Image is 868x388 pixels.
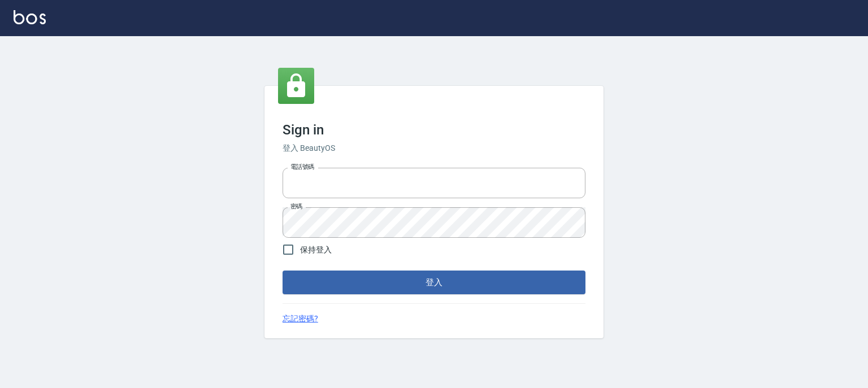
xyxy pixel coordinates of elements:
[290,163,314,171] label: 電話號碼
[14,10,46,24] img: Logo
[283,271,585,294] button: 登入
[283,313,318,325] a: 忘記密碼?
[283,122,585,138] h3: Sign in
[290,202,302,211] label: 密碼
[300,244,332,256] span: 保持登入
[283,142,585,154] h6: 登入 BeautyOS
